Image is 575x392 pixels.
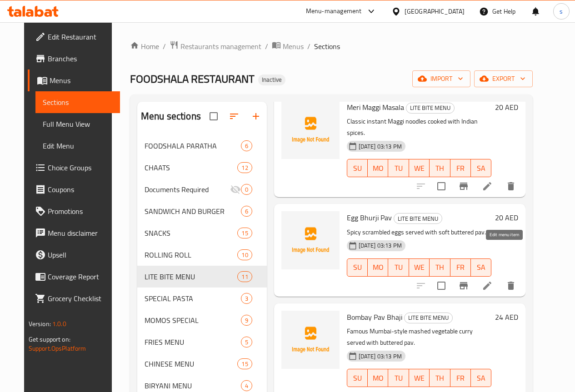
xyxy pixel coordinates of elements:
a: Upsell [28,244,120,266]
h6: 20 AED [495,101,518,114]
span: Edit Menu [43,140,113,151]
a: Promotions [28,200,120,222]
button: MO [368,258,388,277]
span: 5 [241,338,252,347]
div: items [237,271,252,282]
div: items [237,358,252,369]
span: SU [351,261,364,274]
span: SA [475,372,488,385]
span: Menus [283,41,304,52]
div: items [241,293,252,304]
span: Full Menu View [43,119,113,129]
span: LITE BITE MENU [405,313,452,323]
p: Famous Mumbai-style mashed vegetable curry served with buttered pav. [347,326,492,348]
button: delete [500,175,522,197]
a: Grocery Checklist [28,288,120,309]
span: WE [413,261,426,274]
span: TH [433,162,446,175]
div: BIRYANI MENU [145,380,241,391]
div: items [237,249,252,260]
svg: Inactive section [230,184,241,195]
li: / [307,41,310,52]
div: FOODSHALA PARATHA6 [137,135,267,157]
div: items [237,228,252,238]
span: Restaurants management [180,41,261,52]
div: MOMOS SPECIAL [145,315,241,326]
span: SANDWICH AND BURGER [145,206,241,217]
span: SU [351,162,364,175]
span: TH [433,261,446,274]
span: 0 [241,185,252,194]
button: TU [388,369,409,387]
span: SU [351,372,364,385]
div: SNACKS15 [137,222,267,244]
span: CHAATS [145,162,237,173]
button: SA [471,258,491,277]
span: 12 [238,164,251,172]
a: Branches [28,48,120,69]
p: Classic instant Maggi noodles cooked with Indian spices. [347,116,492,139]
div: items [237,162,252,173]
span: 15 [238,229,251,238]
img: Meri Maggi Masala [281,101,340,159]
div: ROLLING ROLL10 [137,244,267,266]
div: LITE BITE MENU [145,271,237,282]
span: SPECIAL PASTA [145,293,241,304]
h2: Menu sections [141,109,201,123]
a: Edit menu item [482,181,493,192]
button: delete [500,275,522,297]
div: Menu-management [306,6,362,17]
span: 6 [241,207,252,216]
span: SNACKS [145,228,237,238]
button: FR [450,258,471,277]
span: Select to update [432,177,451,196]
span: Version: [29,318,51,330]
span: FOODSHALA PARATHA [145,140,241,151]
span: TU [392,162,405,175]
span: FR [454,372,467,385]
span: Sections [314,41,340,52]
button: WE [409,369,430,387]
button: SA [471,369,491,387]
span: FRIES MENU [145,337,241,347]
span: FR [454,261,467,274]
span: LITE BITE MENU [406,103,454,113]
a: Restaurants management [170,40,261,52]
div: LITE BITE MENU [406,103,455,114]
div: LITE BITE MENU [404,313,453,323]
span: Egg Bhurji Pav [347,211,392,224]
p: Spicy scrambled eggs served with soft buttered pav. [347,227,492,238]
span: [DATE] 03:13 PM [355,142,405,151]
span: TU [392,372,405,385]
button: TU [388,258,409,277]
span: CHINESE MENU [145,358,237,369]
button: TH [430,369,450,387]
li: / [163,41,166,52]
div: items [241,184,252,195]
span: FR [454,162,467,175]
a: Edit Restaurant [28,26,120,48]
div: items [241,140,252,151]
span: LITE BITE MENU [394,213,442,224]
span: Menu disclaimer [48,228,113,238]
span: WE [413,162,426,175]
div: SPECIAL PASTA3 [137,288,267,309]
span: Coupons [48,184,113,195]
div: CHAATS12 [137,157,267,179]
a: Sections [35,91,120,113]
div: Documents Required0 [137,179,267,200]
div: Inactive [258,74,285,85]
span: MO [371,261,385,274]
button: SA [471,159,491,177]
span: 6 [241,142,252,150]
button: TH [430,258,450,277]
a: Coupons [28,179,120,200]
div: LITE BITE MENU [394,213,442,224]
button: SU [347,369,368,387]
span: 3 [241,294,252,303]
span: import [420,73,463,84]
button: export [474,70,533,87]
span: SA [475,261,488,274]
